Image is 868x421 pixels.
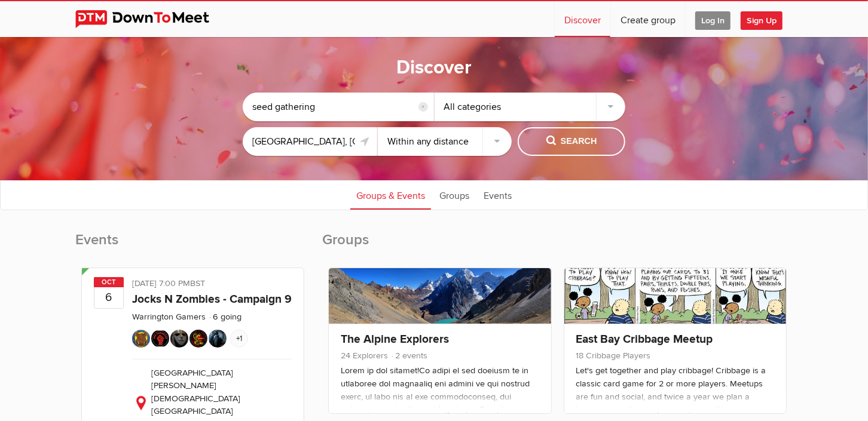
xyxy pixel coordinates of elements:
[208,312,242,322] li: 6 going
[190,278,205,288] span: Europe/London
[132,277,292,293] div: [DATE] 7:00 PM
[546,135,597,148] span: Search
[190,330,207,348] img: Jason Bridgeman
[132,292,292,306] a: Jocks N Zombies - Campaign 9
[322,231,793,262] h2: Groups
[170,330,188,348] img: DuncanE
[341,351,388,361] span: 24 Explorers
[518,127,625,156] button: Search
[75,231,310,262] h2: Events
[132,312,206,322] a: Warrington Gamers
[230,330,248,348] span: +1
[576,332,713,346] a: East Bay Cribbage Meetup
[243,127,377,156] input: Location or ZIP-Code
[151,330,169,348] img: Mark is to blame.
[555,1,610,37] a: Discover
[435,93,626,121] div: All categories
[94,287,123,308] b: 6
[695,11,731,30] span: Log In
[243,93,434,121] input: Search...
[75,10,228,28] img: DownToMeet
[741,1,792,37] a: Sign Up
[94,277,124,287] span: Oct
[611,1,685,37] a: Create group
[209,330,227,348] img: Tez McArt
[350,180,431,210] a: Groups & Events
[686,1,740,37] a: Log In
[741,11,783,30] span: Sign Up
[576,351,651,361] span: 18 Cribbage Players
[132,330,150,348] img: Warrington Gamers Dave
[390,351,427,361] span: 2 events
[341,332,449,346] a: The Alpine Explorers
[433,180,475,210] a: Groups
[396,56,472,81] h1: Discover
[478,180,518,210] a: Events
